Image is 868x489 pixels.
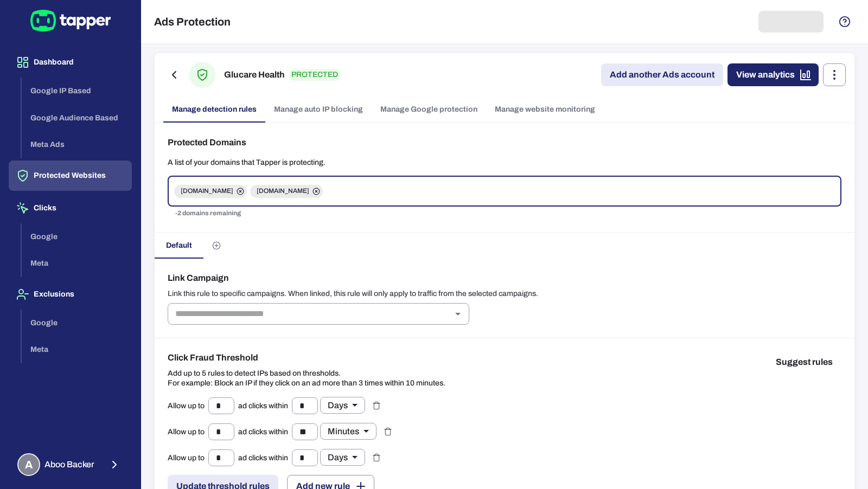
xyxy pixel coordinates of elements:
[9,170,132,179] a: Protected Websites
[168,397,365,414] div: Allow up to ad clicks within
[163,96,265,123] a: Manage detection rules
[9,449,132,480] button: AAboo Backer
[289,69,340,81] p: PROTECTED
[175,208,834,219] p: -2 domains remaining
[9,47,132,78] button: Dashboard
[372,96,486,123] a: Manage Google protection
[250,187,316,196] span: [DOMAIN_NAME]
[450,306,465,321] button: Open
[224,68,285,81] h6: Glucare Health
[9,193,132,223] button: Clicks
[9,289,132,298] a: Exclusions
[168,351,445,364] h6: Click Fraud Threshold
[168,272,841,285] h6: Link Campaign
[168,289,841,299] p: Link this rule to specific campaigns. When linked, this rule will only apply to traffic from the ...
[166,241,192,250] span: Default
[174,187,240,196] span: [DOMAIN_NAME]
[320,397,365,414] div: Days
[168,158,841,168] p: A list of your domains that Tapper is protecting.
[168,449,365,466] div: Allow up to ad clicks within
[44,459,94,470] span: Aboo Backer
[320,449,365,466] div: Days
[9,203,132,212] a: Clicks
[168,423,376,440] div: Allow up to ad clicks within
[168,136,841,149] h6: Protected Domains
[767,351,841,373] button: Suggest rules
[174,185,247,198] div: [DOMAIN_NAME]
[265,96,372,123] a: Manage auto IP blocking
[9,160,132,191] button: Protected Websites
[320,423,376,440] div: Minutes
[9,279,132,310] button: Exclusions
[250,185,323,198] div: [DOMAIN_NAME]
[168,369,445,388] p: Add up to 5 rules to detect IPs based on thresholds. For example: Block an IP if they click on an...
[17,453,40,476] div: A
[9,57,132,66] a: Dashboard
[727,63,819,86] a: View analytics
[601,63,723,86] a: Add another Ads account
[154,15,231,28] h5: Ads Protection
[486,96,604,123] a: Manage website monitoring
[203,233,229,259] button: Create custom rules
